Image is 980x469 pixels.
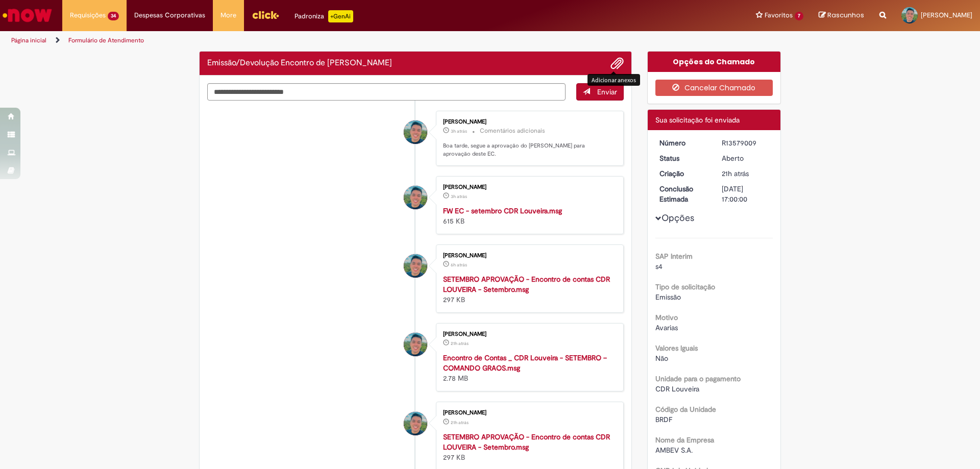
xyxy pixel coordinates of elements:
div: [PERSON_NAME] [443,119,613,125]
b: SAP Interim [655,252,693,261]
ul: Trilhas de página [8,31,646,50]
span: 21h atrás [451,340,469,347]
time: 29/09/2025 19:41:23 [451,340,469,347]
span: 21h atrás [722,169,749,178]
time: 30/09/2025 14:05:51 [451,193,467,200]
dt: Status [652,153,715,163]
a: FW EC - setembro CDR Louveira.msg [443,206,562,215]
span: 6h atrás [451,262,467,268]
div: Padroniza [295,10,353,22]
span: Despesas Corporativas [134,10,205,20]
div: Sostenys Campos Souza [404,186,427,209]
img: click_logo_yellow_360x200.png [252,7,279,22]
a: Rascunhos [819,11,864,20]
b: Valores Iguais [655,343,698,353]
button: Cancelar Chamado [655,80,773,96]
textarea: Digite sua mensagem aqui... [207,83,566,101]
span: Requisições [70,10,106,20]
div: [PERSON_NAME] [443,253,613,259]
time: 30/09/2025 14:05:59 [451,128,467,134]
b: Tipo de solicitação [655,282,715,291]
div: 297 KB [443,432,613,462]
div: [PERSON_NAME] [443,410,613,416]
span: 3h atrás [451,193,467,200]
span: Emissão [655,292,681,302]
div: Sostenys Campos Souza [404,254,427,278]
dt: Criação [652,168,715,179]
div: Opções do Chamado [648,52,781,72]
div: Sostenys Campos Souza [404,120,427,144]
span: Avarias [655,323,678,332]
span: [PERSON_NAME] [921,11,972,19]
div: R13579009 [722,138,769,148]
span: Rascunhos [827,10,864,20]
div: Sostenys Campos Souza [404,412,427,435]
a: SETEMBRO APROVAÇÃO - Encontro de contas CDR LOUVEIRA - Setembro.msg [443,275,610,294]
span: s4 [655,262,663,271]
a: Encontro de Contas _ CDR Louveira - SETEMBRO – COMANDO GRAOS.msg [443,353,607,373]
span: 7 [795,12,803,20]
div: [PERSON_NAME] [443,184,613,190]
span: Enviar [597,87,617,96]
b: Nome da Empresa [655,435,714,445]
dt: Número [652,138,715,148]
a: Página inicial [11,36,46,44]
span: BRDF [655,415,672,424]
a: SETEMBRO APROVAÇÃO - Encontro de contas CDR LOUVEIRA - Setembro.msg [443,432,610,452]
p: Boa tarde, segue a aprovação do [PERSON_NAME] para aprovação deste EC. [443,142,613,158]
h2: Emissão/Devolução Encontro de Contas Fornecedor Histórico de tíquete [207,59,392,68]
b: Código da Unidade [655,405,716,414]
a: Formulário de Atendimento [68,36,144,44]
span: 34 [108,12,119,20]
time: 29/09/2025 19:41:11 [451,419,469,426]
span: Favoritos [765,10,793,20]
button: Enviar [576,83,624,101]
button: Adicionar anexos [610,57,624,70]
dt: Conclusão Estimada [652,184,715,204]
div: Aberto [722,153,769,163]
span: More [220,10,236,20]
div: Sostenys Campos Souza [404,333,427,356]
b: Unidade para o pagamento [655,374,741,383]
div: [PERSON_NAME] [443,331,613,337]
span: Sua solicitação foi enviada [655,115,740,125]
time: 29/09/2025 19:41:30 [722,169,749,178]
div: [DATE] 17:00:00 [722,184,769,204]
b: Motivo [655,313,678,322]
span: CDR Louveira [655,384,699,393]
time: 30/09/2025 11:14:24 [451,262,467,268]
div: 29/09/2025 19:41:30 [722,168,769,179]
div: 2.78 MB [443,353,613,383]
span: 21h atrás [451,419,469,426]
div: 615 KB [443,206,613,226]
div: Adicionar anexos [587,74,640,86]
span: AMBEV S.A. [655,446,693,455]
p: +GenAi [328,10,353,22]
img: ServiceNow [1,5,54,26]
span: Não [655,354,668,363]
span: 3h atrás [451,128,467,134]
div: 297 KB [443,274,613,305]
small: Comentários adicionais [480,127,545,135]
